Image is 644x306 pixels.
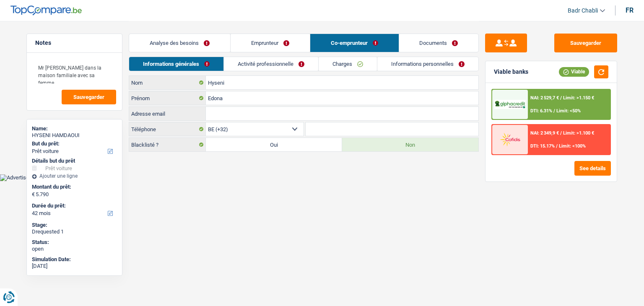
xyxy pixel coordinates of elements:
div: Drequested 1 [32,228,117,235]
span: Limit: <50% [556,108,581,114]
button: See details [574,161,611,176]
img: Cofidis [494,132,525,147]
span: Limit: >1.150 € [563,95,594,101]
a: Badr Chabli [561,4,605,18]
span: DTI: 6.31% [530,108,552,114]
label: Durée du prêt: [32,202,115,209]
div: Simulation Date: [32,256,117,263]
label: Montant du prêt: [32,184,115,190]
span: NAI: 2 529,7 € [530,95,559,101]
span: Limit: <100% [559,143,586,149]
span: / [553,108,555,114]
input: 401020304 [306,122,479,136]
a: Charges [319,57,377,71]
a: Activité professionnelle [224,57,318,71]
span: Badr Chabli [568,7,598,14]
span: Sauvegarder [73,94,104,100]
span: / [556,143,558,149]
a: Informations générales [129,57,223,71]
a: Informations personnelles [377,57,478,71]
button: Sauvegarder [554,34,617,52]
h5: Notes [35,39,114,47]
span: € [32,191,35,198]
label: Téléphone [129,122,206,136]
label: Oui [206,138,342,151]
a: Analyse des besoins [129,34,230,52]
img: TopCompare Logo [10,5,82,16]
label: Adresse email [129,107,206,120]
a: Emprunteur [231,34,310,52]
span: Limit: >1.100 € [563,130,594,136]
img: AlphaCredit [494,100,525,109]
div: open [32,246,117,252]
div: Détails but du prêt [32,158,117,164]
div: Status: [32,239,117,246]
label: Prénom [129,91,206,105]
span: DTI: 15.17% [530,143,555,149]
a: Documents [399,34,479,52]
span: / [560,95,562,101]
div: HYSENI HAMDAOUI [32,132,117,139]
div: Name: [32,125,117,132]
div: Ajouter une ligne [32,173,117,179]
label: Non [342,138,478,151]
div: Viable banks [494,68,528,75]
label: Blacklisté ? [129,138,206,151]
div: Viable [559,67,589,76]
a: Co-emprunteur [310,34,399,52]
div: fr [626,6,634,14]
label: But du prêt: [32,140,115,147]
label: Nom [129,76,206,89]
div: Stage: [32,222,117,228]
div: [DATE] [32,263,117,270]
span: / [560,130,562,136]
span: NAI: 2 349,9 € [530,130,559,136]
button: Sauvegarder [62,90,116,104]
